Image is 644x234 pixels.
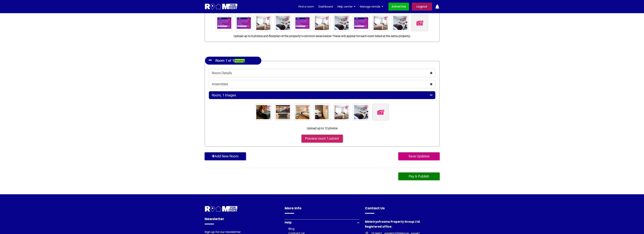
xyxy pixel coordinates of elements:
[365,219,440,231] h4: Ministryofrooms Property Group Ltd. Registered office:
[205,216,279,224] h4: Newsletter
[306,106,308,109] img: delete icon
[228,17,230,20] img: delete icon
[384,17,387,20] img: delete icon
[234,59,245,63] strong: Pending
[325,106,328,109] img: delete icon
[435,4,440,9] img: ic-notification
[286,106,289,109] img: delete icon
[205,3,238,10] img: Logo for Room for Rent, featuring a welcoming design with a house icon and modern typography
[306,17,308,20] img: delete icon
[301,135,343,143] input: Preview room 1 advert
[398,172,440,180] a: Pay & Publish
[398,152,440,160] input: Save Updates
[319,4,333,9] a: Dashboard
[345,17,347,20] img: delete icon
[285,219,359,226] button: Help
[345,106,347,109] img: delete icon
[212,57,248,65] h4: Room 1 of 1
[360,4,383,9] a: Manage rentals
[337,4,355,9] a: Help center
[412,3,432,11] a: Logout
[365,17,367,20] img: delete icon
[267,17,269,20] img: delete icon
[365,106,367,109] img: delete icon
[209,127,435,130] p: Upload up to 12 photos
[286,17,289,20] img: delete icon
[365,206,440,214] h4: Contact Us
[377,108,385,116] img: upload icon
[205,152,246,160] button: Add New Room
[416,19,424,27] img: delete icon
[247,17,250,20] img: delete icon
[209,34,435,38] p: Upload up to 6 photos and floorplan of the property’s common areas below These will appear for ea...
[285,206,359,214] h4: More Info
[388,3,409,11] a: Advertise
[212,71,232,75] h4: Room Details
[212,93,236,97] h4: Room, 1 Images
[267,106,269,109] img: delete icon
[298,4,314,9] a: Find a room
[205,206,238,213] img: Room For Rent
[212,82,228,86] h4: Amentities
[404,17,406,20] img: delete icon
[288,227,294,231] a: Blog
[325,17,328,20] img: delete icon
